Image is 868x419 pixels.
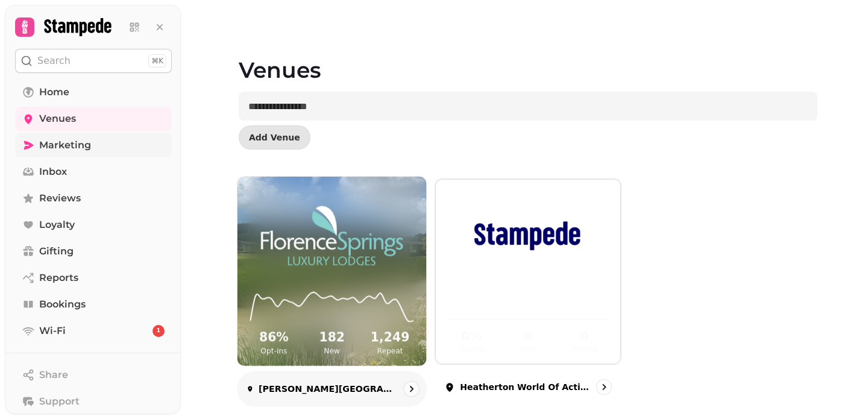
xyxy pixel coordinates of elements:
span: Reviews [39,191,81,206]
span: Inbox [39,165,67,179]
a: Marketing [15,133,172,157]
a: Reports [15,266,172,290]
svg: go to [598,381,610,393]
button: Share [15,363,172,387]
span: Support [39,394,80,409]
span: Wi-Fi [39,324,66,338]
div: ⌘K [148,54,166,68]
a: Venues [15,107,172,131]
p: New [306,346,359,356]
p: [PERSON_NAME][GEOGRAPHIC_DATA] & Glamping [259,383,396,395]
a: Bookings [15,292,172,317]
span: Gifting [39,244,74,259]
p: Search [37,54,71,68]
a: Home [15,80,172,104]
img: Heatherton World of Activities [459,197,597,274]
h2: 0 % [445,327,497,344]
button: Add Venue [239,125,310,150]
h2: 182 [306,329,359,347]
button: Support [15,389,172,414]
span: 1 [157,327,160,335]
a: Reviews [15,186,172,210]
p: Repeat [559,344,611,354]
p: New [502,344,554,354]
a: Florence Springs Lodges & GlampingFlorence Springs Lodges & Glamping86%Opt-ins182New1,249Repeat[P... [237,176,427,407]
h2: 0 [559,327,611,344]
img: Florence Springs Lodges & Glamping [261,196,403,275]
h2: 86 % [247,329,300,347]
span: Marketing [39,138,91,153]
span: Reports [39,271,78,285]
a: Gifting [15,239,172,263]
h1: Venues [239,29,817,82]
a: Loyalty [15,213,172,237]
h2: 0 [502,327,554,344]
a: Heatherton World of Activities0%Opt-ins0New0RepeatHeatherton World of Activities [435,178,621,405]
h2: 1,249 [363,329,417,347]
button: Search⌘K [15,49,172,73]
span: Add Venue [249,133,300,142]
a: Wi-Fi1 [15,319,172,343]
svg: go to [406,383,418,395]
span: Bookings [39,297,86,312]
span: Share [39,368,68,382]
p: Heatherton World of Activities [460,381,591,393]
span: Venues [39,112,76,126]
p: Repeat [363,346,417,356]
span: Home [39,85,69,99]
p: Opt-ins [247,346,300,356]
a: Inbox [15,160,172,184]
p: Opt-ins [445,344,497,354]
span: Loyalty [39,218,75,232]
